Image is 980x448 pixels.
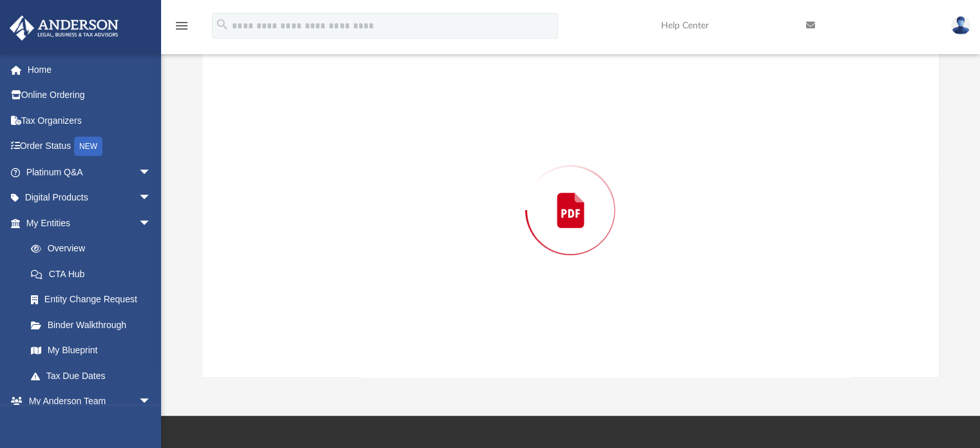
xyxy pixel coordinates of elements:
i: menu [174,18,189,34]
a: Home [9,57,171,83]
img: User Pic [951,16,970,35]
a: My Blueprint [18,338,164,364]
a: menu [174,24,189,34]
a: Binder Walkthrough [18,312,171,338]
a: My Anderson Teamarrow_drop_down [9,389,164,414]
img: Anderson Advisors Platinum Portal [6,15,122,41]
a: My Entitiesarrow_drop_down [9,210,171,236]
span: arrow_drop_down [139,389,164,415]
span: arrow_drop_down [139,185,164,211]
a: Platinum Q&Aarrow_drop_down [9,159,171,185]
a: Online Ordering [9,83,171,108]
span: arrow_drop_down [139,159,164,186]
div: NEW [74,137,102,156]
a: Order StatusNEW [9,133,171,160]
span: arrow_drop_down [139,210,164,237]
a: CTA Hub [18,261,171,287]
div: Preview [202,10,939,377]
a: Overview [18,236,171,262]
a: Entity Change Request [18,287,171,313]
a: Digital Productsarrow_drop_down [9,185,171,211]
i: search [215,17,229,32]
a: Tax Due Dates [18,363,171,389]
a: Tax Organizers [9,108,171,133]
